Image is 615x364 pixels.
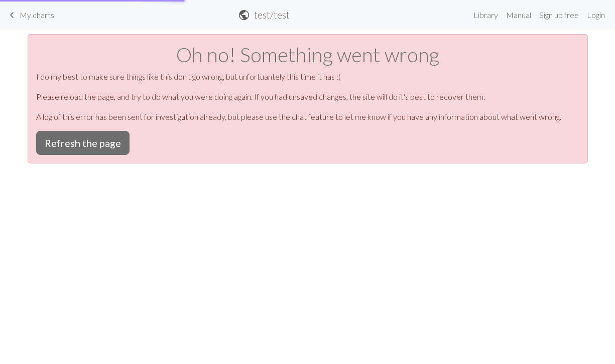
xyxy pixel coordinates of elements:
span: My charts [20,10,54,20]
a: Library [469,5,502,25]
a: Login [583,5,609,25]
a: Manual [502,5,535,25]
p: A log of this error has been sent for investigation already, but please use the chat feature to l... [36,111,579,123]
a: My charts [6,7,54,24]
h2: test / test [254,9,290,21]
button: Refresh the page [36,131,130,155]
p: I do my best to make sure things like this don't go wrong, but unfortuantely this time it has :( [36,71,579,83]
a: Sign up free [535,5,583,25]
span: keyboard_arrow_left [6,8,18,22]
p: Please reload the page, and try to do what you were doing again. If you had unsaved changes, the ... [36,91,579,103]
span: public [238,8,250,22]
h1: Oh no! Something went wrong [36,43,579,67]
